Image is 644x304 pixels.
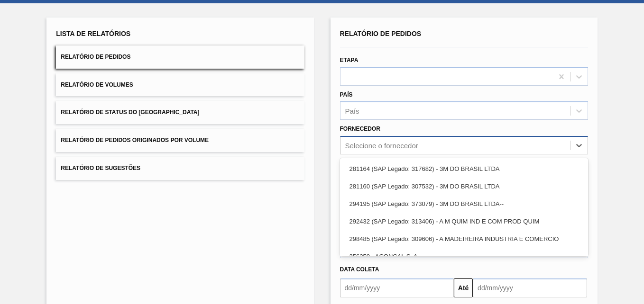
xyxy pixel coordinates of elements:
div: 356259 - ACONCAL S. A. [340,248,588,265]
span: Relatório de Volumes [61,81,133,88]
input: dd/mm/yyyy [340,278,454,297]
span: Relatório de Sugestões [61,165,140,171]
label: Etapa [340,57,359,63]
span: Relatório de Pedidos [340,30,422,37]
span: Relatório de Status do [GEOGRAPHIC_DATA] [61,109,199,116]
div: 298485 (SAP Legado: 309606) - A MADEIREIRA INDUSTRIA E COMERCIO [340,230,588,248]
button: Relatório de Status do [GEOGRAPHIC_DATA] [56,101,304,124]
span: Relatório de Pedidos [61,54,130,60]
span: Relatório de Pedidos Originados por Volume [61,137,209,143]
button: Relatório de Pedidos Originados por Volume [56,129,304,152]
div: 281160 (SAP Legado: 307532) - 3M DO BRASIL LTDA [340,178,588,195]
button: Relatório de Volumes [56,73,304,97]
div: País [345,107,359,115]
div: 294195 (SAP Legado: 373079) - 3M DO BRASIL LTDA-- [340,195,588,213]
label: País [340,91,353,98]
label: Fornecedor [340,125,380,132]
button: Relatório de Sugestões [56,157,304,180]
div: Selecione o fornecedor [345,142,418,150]
div: 292432 (SAP Legado: 313406) - A M QUIM IND E COM PROD QUIM [340,213,588,230]
span: Data coleta [340,266,379,273]
button: Até [454,278,473,297]
span: Lista de Relatórios [56,30,130,37]
button: Relatório de Pedidos [56,45,304,69]
input: dd/mm/yyyy [473,278,587,297]
div: 281164 (SAP Legado: 317682) - 3M DO BRASIL LTDA [340,160,588,178]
